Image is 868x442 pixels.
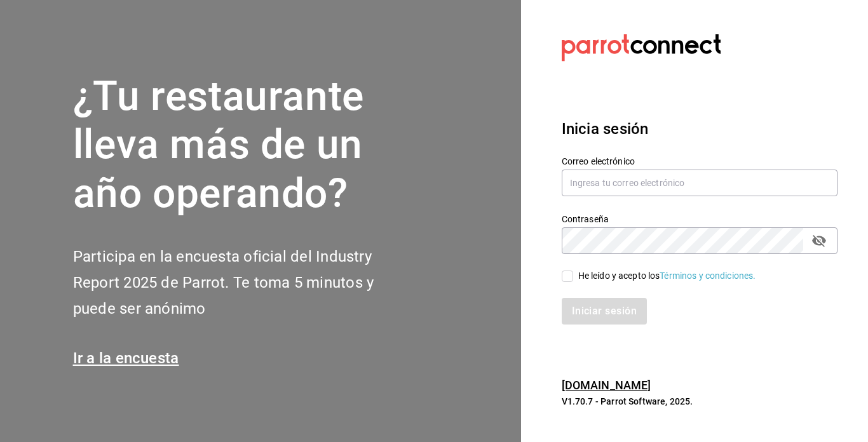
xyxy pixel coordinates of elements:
div: He leído y acepto los [578,269,756,283]
h1: ¿Tu restaurante lleva más de un año operando? [73,72,416,218]
a: [DOMAIN_NAME] [562,378,651,392]
label: Correo electrónico [562,156,837,165]
label: Contraseña [562,214,837,223]
p: V1.70.7 - Parrot Software, 2025. [562,395,837,408]
a: Términos y condiciones. [660,271,756,281]
button: passwordField [808,230,830,251]
input: Ingresa tu correo electrónico [562,170,837,196]
h3: Inicia sesión [562,117,837,140]
a: Ir a la encuesta [73,349,179,367]
h2: Participa en la encuesta oficial del Industry Report 2025 de Parrot. Te toma 5 minutos y puede se... [73,244,416,321]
